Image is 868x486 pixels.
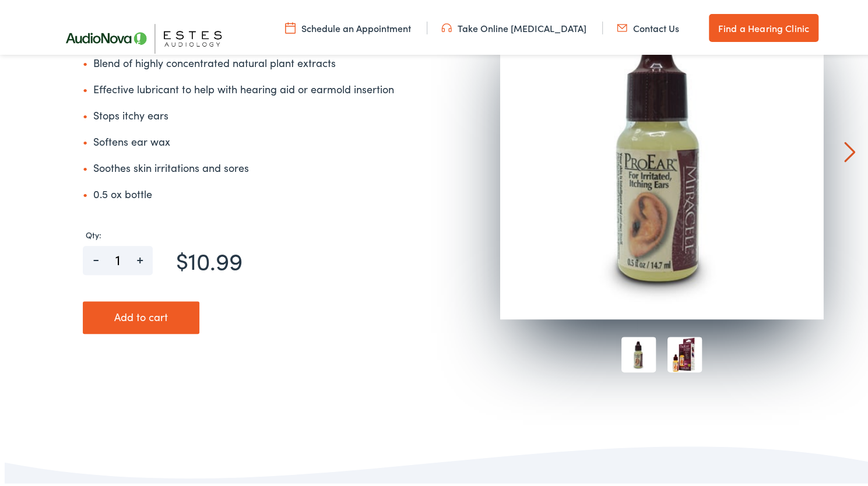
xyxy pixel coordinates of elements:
[83,244,109,262] span: -
[83,299,199,332] button: Add to cart
[83,131,438,147] li: Softens ear wax
[83,52,438,68] li: Blend of highly concentrated natural plant extracts
[83,184,438,199] li: 0.5 ox bottle
[83,79,438,94] li: Effective lubricant to help with hearing aid or earmold insertion
[667,334,702,370] img: ProEar ear drops for itch irritated ears available at Estes Audiology.
[285,19,296,32] img: utility icon
[176,241,188,274] span: $
[617,19,679,32] a: Contact Us
[83,157,438,173] li: Soothes skin irritations and sores
[617,19,627,32] img: utility icon
[709,12,818,40] a: Find a Hearing Clinic
[621,334,656,370] img: Pro-Ear-Miracell-500x500-2-100x100.jpg
[83,105,438,121] li: Stops itchy ears
[126,244,153,262] span: +
[83,228,436,238] label: Qty:
[441,19,586,32] a: Take Online [MEDICAL_DATA]
[176,241,243,274] bdi: 10.99
[441,19,452,32] img: utility icon
[285,19,411,32] a: Schedule an Appointment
